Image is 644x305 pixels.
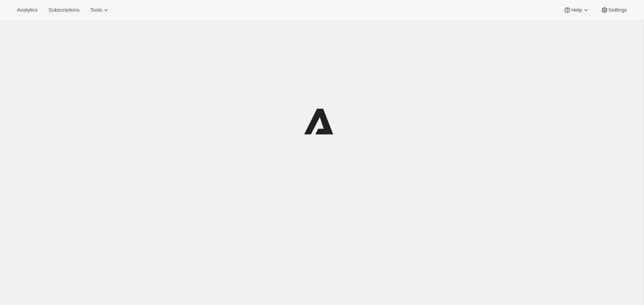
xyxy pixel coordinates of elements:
button: Analytics [12,5,42,16]
button: Tools [86,5,115,16]
span: Analytics [17,7,38,13]
button: Subscriptions [44,5,84,16]
span: Help [571,7,582,13]
span: Settings [608,7,627,13]
button: Help [559,5,594,16]
span: Tools [90,7,102,13]
span: Subscriptions [48,7,79,13]
button: Settings [596,5,632,16]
